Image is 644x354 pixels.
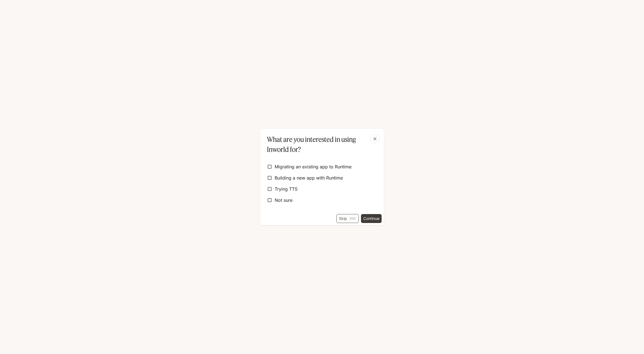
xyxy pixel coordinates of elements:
button: SkipEsc [336,214,359,223]
span: Building a new app with Runtime [275,174,343,181]
span: Trying TTS [275,186,297,192]
span: Migrating an existing app to Runtime [275,163,352,170]
span: Not sure [275,197,292,203]
button: Continue [361,214,382,223]
p: Esc [349,215,356,222]
p: What are you interested in using Inworld for? [267,134,375,154]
